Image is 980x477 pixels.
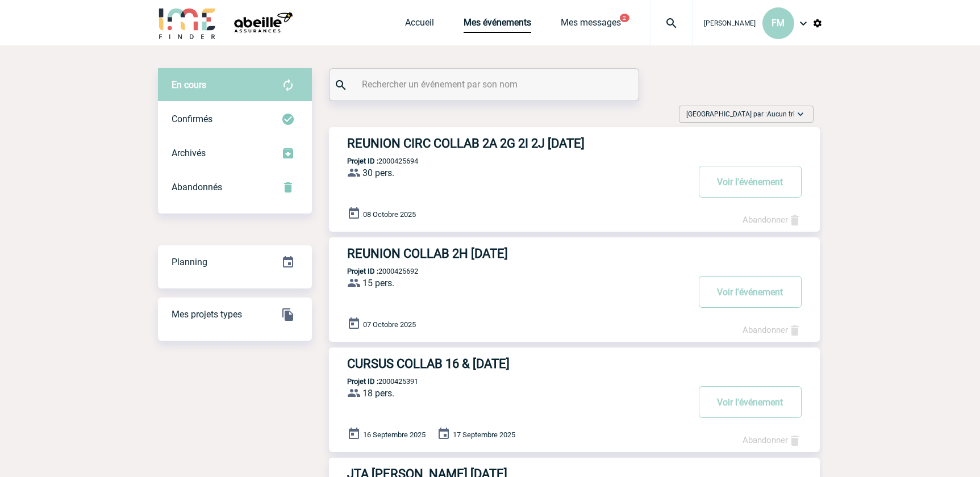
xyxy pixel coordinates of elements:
[329,136,820,150] a: REUNION CIRC COLLAB 2A 2G 2I 2J [DATE]
[699,386,802,418] button: Voir l'événement
[172,79,206,90] span: En cours
[405,17,434,33] a: Accueil
[686,108,795,120] span: [GEOGRAPHIC_DATA] par :
[772,18,785,28] span: FM
[158,68,312,102] div: Retrouvez ici tous vos évènements avant confirmation
[767,110,795,118] span: Aucun tri
[329,246,820,261] a: REUNION COLLAB 2H [DATE]
[464,17,531,33] a: Mes événements
[363,320,416,329] span: 07 Octobre 2025
[329,267,418,275] p: 2000425692
[172,114,212,124] span: Confirmés
[699,166,802,198] button: Voir l'événement
[704,19,756,27] span: [PERSON_NAME]
[158,298,312,332] div: GESTION DES PROJETS TYPE
[347,136,688,150] h3: REUNION CIRC COLLAB 2A 2G 2I 2J [DATE]
[329,377,418,386] p: 2000425391
[329,157,418,165] p: 2000425694
[347,246,688,261] h3: REUNION COLLAB 2H [DATE]
[620,14,629,22] button: 2
[172,309,242,320] span: Mes projets types
[158,245,312,278] a: Planning
[699,276,802,308] button: Voir l'événement
[363,430,426,439] span: 16 Septembre 2025
[172,257,207,267] span: Planning
[453,430,515,439] span: 17 Septembre 2025
[743,215,802,225] a: Abandonner
[743,435,802,445] a: Abandonner
[347,357,688,371] h3: CURSUS COLLAB 16 & [DATE]
[172,182,222,193] span: Abandonnés
[347,267,378,275] b: Projet ID :
[561,17,621,33] a: Mes messages
[158,170,312,204] div: Retrouvez ici tous vos événements annulés
[795,108,806,120] img: baseline_expand_more_white_24dp-b.png
[362,278,394,288] span: 15 pers.
[158,297,312,330] a: Mes projets types
[172,148,206,158] span: Archivés
[158,7,217,39] img: IME-Finder
[347,377,378,386] b: Projet ID :
[329,357,820,371] a: CURSUS COLLAB 16 & [DATE]
[743,325,802,335] a: Abandonner
[347,157,378,165] b: Projet ID :
[158,136,312,170] div: Retrouvez ici tous les événements que vous avez décidé d'archiver
[362,168,394,178] span: 30 pers.
[363,210,416,219] span: 08 Octobre 2025
[359,76,612,93] input: Rechercher un événement par son nom
[158,245,312,279] div: Retrouvez ici tous vos événements organisés par date et état d'avancement
[362,388,394,399] span: 18 pers.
